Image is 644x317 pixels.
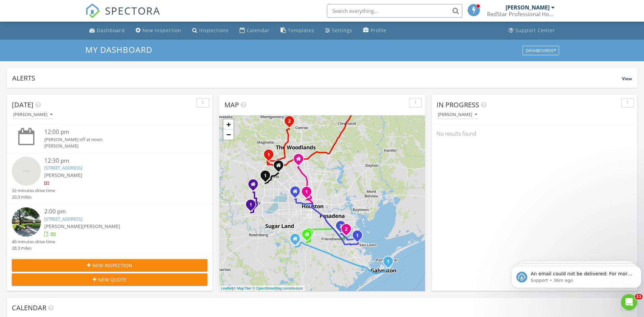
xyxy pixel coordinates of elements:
[190,24,231,37] a: Inspections
[44,136,191,143] div: [PERSON_NAME] off at noon.
[305,190,308,195] i: 1
[332,27,352,33] div: Settings
[105,3,160,18] span: SPECTORA
[82,223,120,229] span: [PERSON_NAME]
[12,245,55,251] div: 28.3 miles
[506,4,550,11] div: [PERSON_NAME]
[12,100,34,109] span: [DATE]
[346,229,350,233] div: 1522 Saxony Ln, Houston, TX 77058
[635,294,643,299] span: 11
[223,130,234,140] a: Zoom out
[264,174,267,178] i: 1
[438,112,477,117] div: [PERSON_NAME]
[327,4,462,18] input: Search everything...
[97,27,125,33] div: Dashboard
[12,207,41,236] img: streetview
[307,191,311,196] div: 940 W 24th St, Houston, TX 77008
[247,27,270,33] div: Calendar
[371,27,386,33] div: Profile
[13,112,52,117] div: [PERSON_NAME]
[223,119,234,130] a: Zoom in
[269,154,273,158] div: 19346 Seabiscuit Stable Trl, Tomball, TX 77377
[44,216,82,222] a: [STREET_ADDRESS]
[12,273,207,286] button: New Quote
[233,286,251,290] a: © MapTiler
[253,184,257,188] div: 27607 Beachside Arbor Dr, Katy TX 77493
[12,157,207,201] a: 12:30 pm [STREET_ADDRESS] [PERSON_NAME] 32 minutes drive time 20.3 miles
[85,9,160,23] a: SPECTORA
[437,100,479,109] span: In Progress
[431,124,637,143] div: No results found
[267,153,270,157] i: 1
[87,24,128,37] a: Dashboard
[85,44,152,55] span: My Dashboard
[133,24,184,37] a: New Inspection
[12,259,207,271] button: New Inspection
[278,24,317,37] a: Templates
[339,224,342,229] i: 2
[44,165,82,171] a: [STREET_ADDRESS]
[509,251,644,299] iframe: Intercom notifications message
[621,294,637,310] iframe: Intercom live chat
[12,73,622,83] div: Alerts
[12,207,207,251] a: 2:00 pm [STREET_ADDRESS] [PERSON_NAME][PERSON_NAME] 40 minutes drive time 28.3 miles
[356,233,359,238] i: 1
[92,262,132,269] span: New Inspection
[307,234,311,238] div: 8 Desert Sun Court, Manvel TX 77578
[289,121,293,125] div: 8970 Navigation Circle , Montgomery , TX 77316
[323,24,355,37] a: Settings
[44,157,191,165] div: 12:30 pm
[44,172,82,178] span: [PERSON_NAME]
[249,203,252,207] i: 1
[221,286,232,290] a: Leaflet
[44,207,191,216] div: 2:00 pm
[437,110,479,119] button: [PERSON_NAME]
[251,204,255,208] div: 28723 Eden Crk Trl, Fulshear, TX 77441
[622,76,632,82] span: View
[279,165,283,169] div: 14414 Cypress Branch Dr, Cypress TX 77429
[224,100,239,109] span: Map
[295,191,299,195] div: 8801 Hammerly , Houston Tx 77080
[12,239,55,245] div: 40 minutes drive time
[237,24,272,37] a: Calendar
[388,261,392,265] div: 801 E Beach Dr BC704, Galveston, TX 77550
[12,110,54,119] button: [PERSON_NAME]
[526,48,556,53] div: Dashboards
[44,143,191,149] div: [PERSON_NAME]
[357,235,361,239] div: 4711 Gully Marin Ln, League City, TX 77573
[345,227,348,232] i: 2
[487,11,555,18] div: RedStar Professional Home Inspection, Inc
[265,175,269,179] div: 15114 Barbado Ridge Trail, CYPRESS, TX 77433
[506,24,558,37] a: Support Center
[199,27,229,33] div: Inspections
[98,276,127,283] span: New Quote
[523,46,559,55] button: Dashboards
[387,259,390,264] i: 1
[295,239,299,243] div: 2027 Edgemont Pl, Missouri City Tx 77459
[288,119,291,124] i: 2
[12,157,41,186] img: streetview
[85,3,100,18] img: The Best Home Inspection Software - Spectora
[252,286,303,290] a: © OpenStreetMap contributors
[12,194,55,200] div: 20.3 miles
[219,286,305,291] div: |
[142,27,181,33] div: New Inspection
[515,27,555,33] div: Support Center
[288,27,314,33] div: Templates
[44,128,191,136] div: 12:00 pm
[12,303,46,312] span: Calendar
[44,223,82,229] span: [PERSON_NAME]
[12,187,55,194] div: 32 minutes drive time
[360,24,389,37] a: Company Profile
[298,159,303,163] div: 4703 Coltwood Dr, SPRING TX 77388-4971
[341,226,345,230] div: 15415 Woodhorn Dr, Houston, TX 77062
